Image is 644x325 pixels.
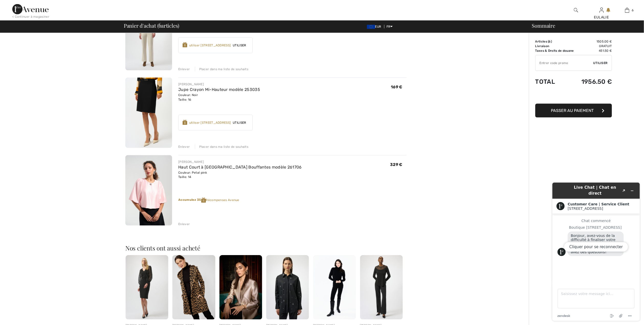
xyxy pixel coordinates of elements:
[526,23,641,28] div: Sommaire
[178,170,302,180] div: Couleur: Petal pink Taille: 14
[125,245,407,251] h2: Nos clients ont aussi acheté
[386,25,393,28] span: FR
[578,44,612,48] td: Gratuit
[536,55,593,71] input: Code promo
[178,165,302,170] a: Haut Court à [GEOGRAPHIC_DATA] Bouffantes modèle 261706
[574,7,578,13] img: recherche
[535,44,578,48] td: Livraison
[178,144,190,149] div: Enlever
[12,14,49,19] div: < Continuer à magasiner
[615,7,640,13] a: 6
[178,160,302,164] div: [PERSON_NAME]
[535,39,578,44] td: Articles ( )
[360,255,403,320] img: Pull Élégant Brodé modèle 254213
[183,120,187,125] img: Reward-Logo.svg
[390,162,403,167] span: 329 €
[367,25,375,29] img: Euro
[178,93,260,102] div: Couleur: Noir Taille: 16
[178,198,407,203] div: Récompenses Avenue
[599,7,604,13] img: Mes infos
[535,90,612,102] iframe: PayPal
[124,23,179,28] span: Panier d'achat ( articles)
[578,73,612,90] td: 1956.50 €
[549,40,551,43] span: 6
[599,8,604,13] a: Se connecter
[125,78,172,148] img: Jupe Crayon Mi-Hauteur modèle 253035
[219,255,262,320] img: Veste Formelle à Boutons modèle 244943
[189,120,231,125] div: utiliser [STREET_ADDRESS]
[178,82,260,87] div: [PERSON_NAME]
[178,198,206,202] strong: Accumulez 35
[201,198,206,203] img: Reward-Logo.svg
[178,87,260,92] a: Jupe Crayon Mi-Hauteur modèle 253035
[231,120,248,125] span: Utiliser
[589,15,614,20] div: EULALIE
[578,48,612,53] td: 451.50 €
[391,85,403,89] span: 169 €
[11,4,22,8] span: Chat
[183,42,187,47] img: Reward-Logo.svg
[172,255,215,320] img: Gilet Imprimé Léopard modèle 253812
[126,255,168,320] img: Robe Moulante Mi-Longue modèle 254052
[195,144,249,149] div: Placer dans ma liste de souhaits
[195,67,249,71] div: Placer dans ma liste de souhaits
[632,8,634,13] span: 6
[535,104,612,118] button: Passer au paiement
[189,43,231,48] div: utiliser [STREET_ADDRESS]
[548,179,644,325] iframe: Trouvez des informations supplémentaires ici
[159,22,161,28] span: 6
[578,39,612,44] td: 1505.00 €
[535,48,578,53] td: Taxes & Droits de douane
[178,67,190,71] div: Enlever
[266,255,309,320] img: Chemise Décontractée Brodée modèle 254924
[125,0,172,71] img: Pantalon Formels Taille Moyenne modèle 254043
[12,4,49,14] img: 1ère Avenue
[625,7,629,13] img: Mon panier
[593,61,608,65] span: Utiliser
[231,43,248,48] span: Utiliser
[125,155,172,226] img: Haut Court à Manches Bouffantes modèle 261706
[551,108,594,113] span: Passer au paiement
[535,73,578,90] td: Total
[367,25,383,28] span: EUR
[313,255,356,320] img: Haut rayé col roulé modèle 234140U
[178,222,190,227] div: Enlever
